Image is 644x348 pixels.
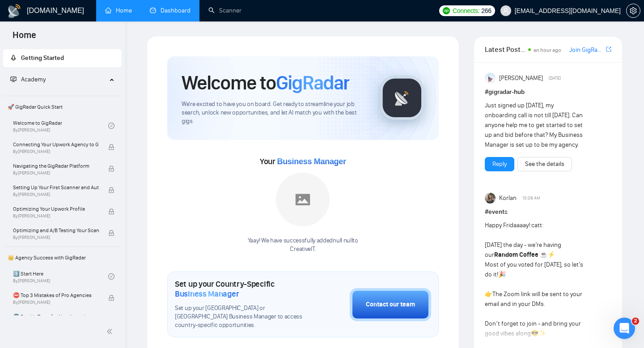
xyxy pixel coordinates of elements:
[614,318,635,339] iframe: Intercom live chat
[150,7,191,14] a: dashboardDashboard
[13,213,99,219] span: By [PERSON_NAME]
[106,327,115,336] span: double-left
[540,251,547,259] span: ☕
[7,4,21,18] img: logo
[13,116,108,136] a: Welcome to GigRadarBy[PERSON_NAME]
[175,289,239,299] span: Business Manager
[13,140,99,149] span: Connecting Your Upwork Agency to GigRadar
[10,55,17,61] span: rocket
[175,304,305,330] span: Set up your [GEOGRAPHIC_DATA] or [GEOGRAPHIC_DATA] Business Manager to access country-specific op...
[626,4,640,18] button: setting
[248,245,358,254] p: CreativeIT .
[485,193,496,204] img: Korlan
[108,208,114,215] span: lock
[108,230,114,236] span: lock
[276,71,349,95] span: GigRadar
[350,288,431,321] button: Contact our team
[21,54,64,62] span: Getting Started
[13,291,99,300] span: ⛔ Top 3 Mistakes of Pro Agencies
[525,159,564,169] a: See the details
[3,49,122,67] li: Getting Started
[108,166,114,172] span: lock
[485,290,492,298] span: 👉
[443,7,450,14] img: upwork-logo.png
[13,312,99,321] span: 🌚 Rookie Traps for New Agencies
[485,157,514,171] button: Reply
[10,76,17,82] span: fund-projection-screen
[260,157,346,166] span: Your
[453,6,479,16] span: Connects:
[499,73,543,83] span: [PERSON_NAME]
[503,8,509,14] span: user
[21,76,46,83] span: Academy
[13,161,99,170] span: Navigating the GigRadar Platform
[627,7,640,14] span: setting
[13,183,99,192] span: Setting Up Your First Scanner and Auto-Bidder
[13,170,99,176] span: By [PERSON_NAME]
[276,173,330,226] img: placeholder.png
[108,144,114,150] span: lock
[517,157,572,171] button: See the details
[105,7,132,14] a: homeHome
[208,7,241,14] a: searchScanner
[182,71,349,95] h1: Welcome to
[13,226,99,235] span: Optimizing and A/B Testing Your Scanner for Better Results
[492,159,507,169] a: Reply
[182,100,365,126] span: We're excited to have you on board. Get ready to streamline your job search, unlock new opportuni...
[108,273,114,280] span: check-circle
[108,295,114,301] span: lock
[13,204,99,213] span: Optimizing Your Upwork Profile
[108,187,114,193] span: lock
[485,101,586,150] div: Just signed up [DATE], my onboarding call is not till [DATE]. Can anyone help me to get started t...
[485,207,611,217] h1: # events
[380,76,424,120] img: gigradar-logo.png
[499,193,517,203] span: Korlan
[606,45,611,54] a: export
[534,47,561,53] span: an hour ago
[547,251,555,259] span: ⚡
[569,45,604,55] a: Join GigRadar Slack Community
[549,74,561,82] span: [DATE]
[494,251,538,259] strong: Random Coffee
[4,249,121,267] span: 👑 Agency Success with GigRadar
[108,123,114,129] span: check-circle
[366,300,415,310] div: Contact our team
[481,6,491,16] span: 266
[531,330,538,337] span: 😎
[485,73,496,84] img: Anisuzzaman Khan
[606,46,611,53] span: export
[13,235,99,240] span: By [PERSON_NAME]
[485,87,611,97] h1: # gigradar-hub
[175,279,305,299] h1: Set up your Country-Specific
[4,98,121,116] span: 🚀 GigRadar Quick Start
[248,237,358,254] div: Yaay! We have successfully added null null to
[13,192,99,197] span: By [PERSON_NAME]
[522,194,540,202] span: 10:08 AM
[13,267,108,286] a: 1️⃣ Start HereBy[PERSON_NAME]
[13,300,99,305] span: By [PERSON_NAME]
[632,318,639,325] span: 2
[10,76,46,83] span: Academy
[498,271,506,278] span: 🎉
[5,29,43,47] span: Home
[277,157,346,166] span: Business Manager
[538,330,546,337] span: ✨
[13,149,99,154] span: By [PERSON_NAME]
[626,7,640,14] a: setting
[485,44,525,55] span: Latest Posts from the GigRadar Community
